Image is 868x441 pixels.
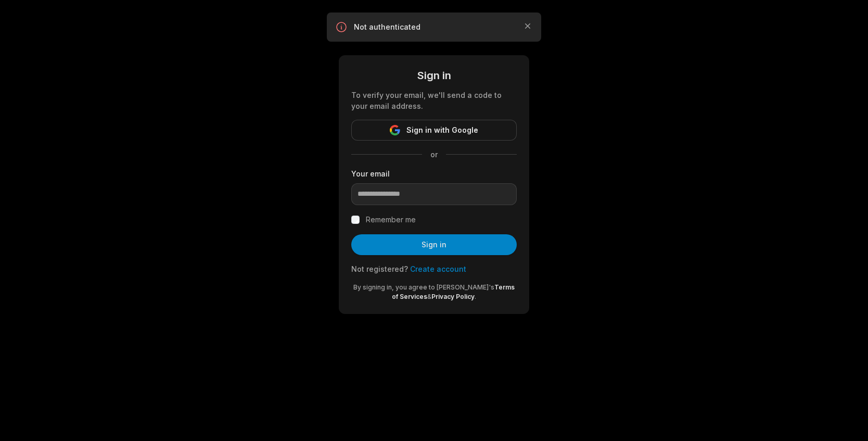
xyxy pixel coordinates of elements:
div: To verify your email, we'll send a code to your email address. [351,90,517,111]
span: & [427,293,431,300]
span: . [475,293,476,300]
span: or [422,149,446,160]
label: Remember me [366,213,416,226]
p: Not authenticated [354,22,514,32]
span: By signing in, you agree to [PERSON_NAME]'s [353,283,494,291]
a: Privacy Policy [431,293,475,300]
span: Sign in with Google [406,124,478,136]
button: Sign in with Google [351,120,517,141]
div: Sign in [351,68,517,83]
span: Not registered? [351,264,408,273]
a: Terms of Services [392,283,515,300]
label: Your email [351,168,517,179]
a: Create account [410,264,466,273]
button: Sign in [351,234,517,255]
